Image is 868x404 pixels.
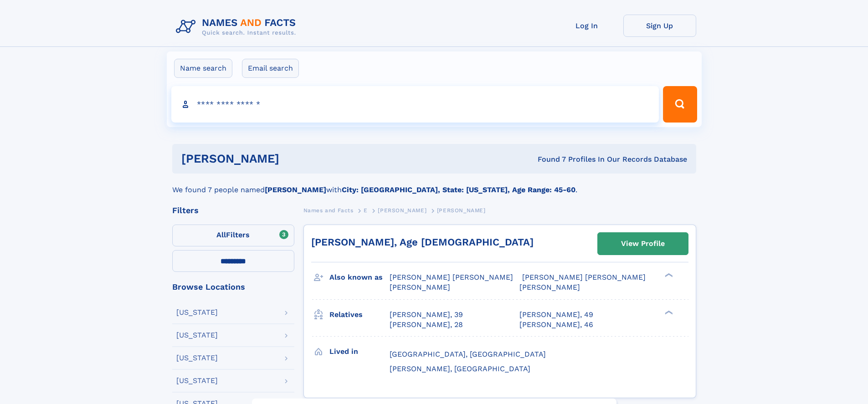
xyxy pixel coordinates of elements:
a: [PERSON_NAME], Age [DEMOGRAPHIC_DATA] [311,236,534,248]
a: Log In [550,15,623,37]
div: Found 7 Profiles In Our Records Database [408,154,687,164]
a: [PERSON_NAME], 39 [390,310,463,320]
span: [PERSON_NAME] [390,283,450,291]
b: [PERSON_NAME] [265,185,326,194]
h1: [PERSON_NAME] [181,153,409,164]
div: We found 7 people named with . [172,174,696,195]
div: View Profile [621,233,665,254]
div: ❯ [663,272,673,278]
b: City: [GEOGRAPHIC_DATA], State: [US_STATE], Age Range: 45-60 [342,185,575,194]
h3: Also known as [329,270,390,285]
h3: Lived in [329,344,390,359]
span: All [216,230,226,239]
span: [PERSON_NAME], [GEOGRAPHIC_DATA] [390,364,530,373]
span: [PERSON_NAME] [519,283,580,291]
h3: Relatives [329,307,390,322]
div: [US_STATE] [176,309,218,316]
span: [GEOGRAPHIC_DATA], [GEOGRAPHIC_DATA] [390,350,546,358]
span: [PERSON_NAME] [437,207,486,214]
input: search input [171,86,659,123]
span: E [364,207,368,214]
label: Email search [242,59,299,78]
a: [PERSON_NAME], 46 [519,320,593,330]
div: [US_STATE] [176,377,218,384]
div: Browse Locations [172,283,294,291]
a: Sign Up [623,15,696,37]
span: [PERSON_NAME] [378,207,426,214]
div: ❯ [663,309,673,315]
button: Search Button [663,86,697,123]
label: Filters [172,225,294,246]
span: [PERSON_NAME] [PERSON_NAME] [522,273,646,281]
div: [US_STATE] [176,354,218,362]
span: [PERSON_NAME] [PERSON_NAME] [390,273,513,281]
a: E [364,205,368,216]
a: View Profile [598,233,688,255]
div: Filters [172,206,294,215]
a: Names and Facts [303,205,354,216]
a: [PERSON_NAME], 28 [390,320,463,330]
img: Logo Names and Facts [172,15,303,39]
a: [PERSON_NAME], 49 [519,310,593,320]
a: [PERSON_NAME] [378,205,426,216]
div: [US_STATE] [176,332,218,339]
label: Name search [174,59,232,78]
